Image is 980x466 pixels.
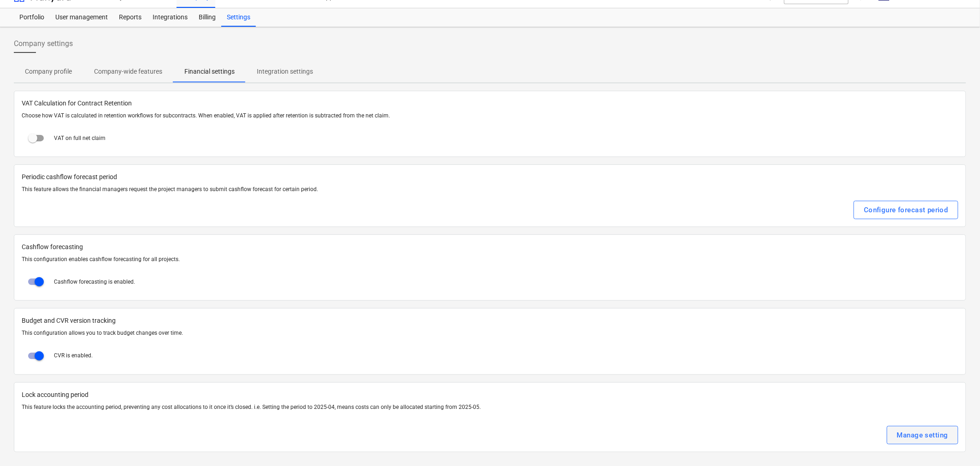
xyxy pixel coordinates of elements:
p: Cashflow forecasting is enabled. [54,278,135,286]
p: Lock accounting period [22,390,958,400]
button: Configure forecast period [854,201,958,219]
a: Integrations [147,8,193,27]
p: CVR is enabled. [54,352,93,360]
a: User management [50,8,113,27]
p: Periodic cashflow forecast period [22,172,958,182]
span: VAT Calculation for Contract Retention [22,99,958,108]
p: Financial settings [184,67,235,76]
div: Configure forecast period [864,204,948,216]
p: Company profile [25,67,72,76]
p: This feature allows the financial managers request the project managers to submit cashflow foreca... [22,186,958,193]
button: Manage setting [887,426,958,444]
p: Integration settings [257,67,313,76]
a: Settings [221,8,256,27]
p: Company-wide features [94,67,162,76]
p: This configuration allows you to track budget changes over time. [22,329,958,337]
a: Portfolio [14,8,50,27]
span: Company settings [14,38,73,49]
div: Manage setting [897,429,948,441]
p: VAT on full net claim [54,134,106,142]
a: Billing [193,8,221,27]
a: Reports [113,8,147,27]
p: This feature locks the accounting period, preventing any cost allocations to it once it’s closed.... [22,403,958,411]
p: This configuration enables cashflow forecasting for all projects. [22,256,958,263]
p: Choose how VAT is calculated in retention workflows for subcontracts. When enabled, VAT is applie... [22,112,958,120]
span: Budget and CVR version tracking [22,316,958,326]
span: Cashflow forecasting [22,242,958,252]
